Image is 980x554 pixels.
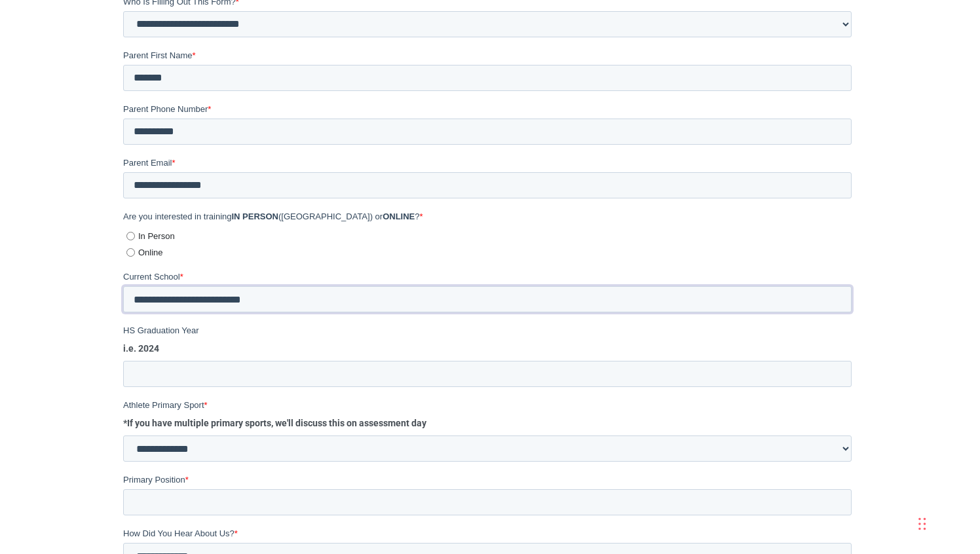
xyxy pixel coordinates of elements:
[383,212,415,221] strong: ONLINE
[123,158,172,168] span: Parent Email
[231,212,278,221] strong: IN PERSON
[918,504,926,544] div: Drag
[787,413,980,554] iframe: Chat Widget
[123,325,199,335] span: HS Graduation Year
[126,248,135,257] input: Online
[123,343,159,354] strong: i.e. 2024
[123,272,180,282] span: Current School
[138,248,163,257] span: Online
[123,415,857,432] legend: *If you have multiple primary sports, we'll discuss this on assessment day
[123,400,204,410] span: Athlete Primary Sport
[138,231,175,240] span: In Person
[123,528,235,538] span: How Did You Hear About Us?
[123,212,420,221] span: Are you interested in training ([GEOGRAPHIC_DATA]) or ?
[126,232,135,240] input: In Person
[123,475,185,485] span: Primary Position
[123,50,192,60] span: Parent First Name
[123,104,208,114] span: Parent Phone Number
